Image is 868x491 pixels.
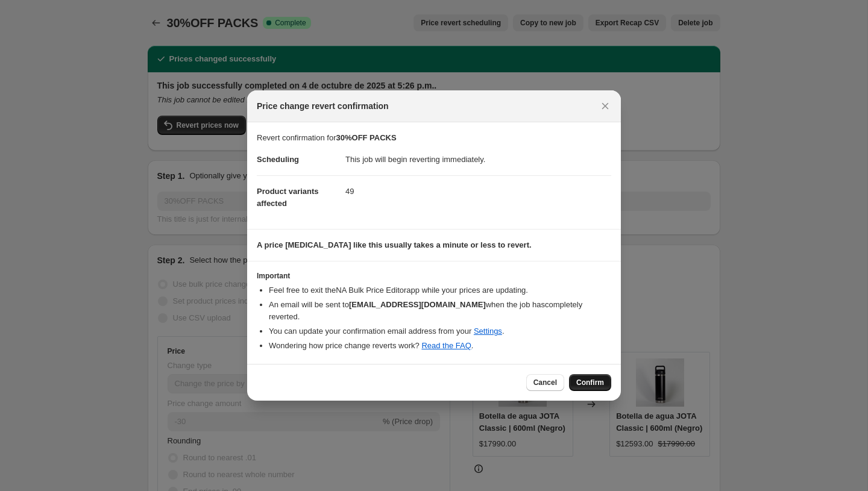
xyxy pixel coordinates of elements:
[349,300,486,309] b: [EMAIL_ADDRESS][DOMAIN_NAME]
[269,340,611,352] li: Wondering how price change reverts work? .
[569,374,611,391] button: Confirm
[421,341,471,350] a: Read the FAQ
[257,187,319,208] span: Product variants affected
[336,133,397,142] b: 30%OFF PACKS
[257,100,389,112] span: Price change revert confirmation
[345,144,611,175] dd: This job will begin reverting immediately.
[257,240,532,249] b: A price [MEDICAL_DATA] like this usually takes a minute or less to revert.
[257,271,611,281] h3: Important
[257,155,299,164] span: Scheduling
[345,175,611,207] dd: 49
[576,378,604,387] span: Confirm
[269,284,611,296] li: Feel free to exit the NA Bulk Price Editor app while your prices are updating.
[526,374,564,391] button: Cancel
[474,327,502,336] a: Settings
[269,299,611,323] li: An email will be sent to when the job has completely reverted .
[257,132,611,144] p: Revert confirmation for
[269,325,611,337] li: You can update your confirmation email address from your .
[597,98,614,114] button: Close
[533,378,557,387] span: Cancel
